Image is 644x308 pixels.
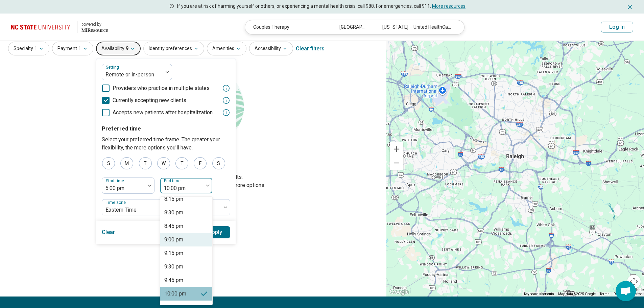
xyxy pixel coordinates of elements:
[194,157,207,169] div: F
[388,288,410,297] img: Google
[164,179,182,183] label: End time
[126,45,128,52] span: 9
[296,41,325,57] div: Clear filters
[390,156,403,170] button: Zoom out
[120,157,133,169] div: M
[164,222,183,230] div: 8:45 pm
[601,22,633,32] button: Log In
[106,179,125,183] label: Start time
[390,142,403,156] button: Zoom in
[102,157,115,169] div: S
[177,3,466,10] p: If you are at risk of harming yourself or others, or experiencing a mental health crisis, call 98...
[164,276,183,284] div: 9:45 pm
[616,281,636,301] div: Open chat
[78,45,81,52] span: 1
[164,209,183,217] div: 8:30 pm
[524,292,554,297] button: Keyboard shortcuts
[157,157,170,169] div: W
[249,42,293,55] button: Accessibility
[388,288,410,297] a: Open this area in Google Maps (opens a new window)
[175,157,188,169] div: T
[113,84,210,92] span: Providers who practice in multiple states
[106,200,127,205] label: Time zone
[200,226,231,238] button: Apply
[139,157,152,169] div: T
[614,292,642,296] a: Report a map error
[331,20,374,34] div: [GEOGRAPHIC_DATA], [GEOGRAPHIC_DATA]
[113,109,213,117] span: Accepts new patients after hospitalization
[164,236,183,244] div: 9:00 pm
[8,154,378,169] h2: Let's try again
[164,249,183,257] div: 9:15 pm
[245,20,331,34] div: Couples Therapy
[102,125,230,133] p: Preferred time
[8,42,49,55] button: Specialty1
[627,275,641,288] button: Map camera controls
[106,65,120,70] label: Setting
[558,292,596,296] span: Map data ©2025 Google
[374,20,460,34] div: [US_STATE] – United HealthCare
[600,292,610,296] a: Terms (opens in new tab)
[164,290,186,298] div: 10:00 pm
[11,19,108,35] a: North Carolina State University powered by
[113,96,186,104] span: Currently accepting new clients
[52,42,93,55] button: Payment1
[34,45,37,52] span: 1
[102,226,115,238] button: Clear
[164,195,183,203] div: 8:15 pm
[81,21,108,27] div: powered by
[8,173,378,189] p: Sorry, your search didn’t return any results. Try removing filters or changing location to see mo...
[11,19,73,35] img: North Carolina State University
[432,3,466,9] a: More resources
[626,3,633,11] button: Dismiss
[164,263,183,271] div: 9:30 pm
[212,157,225,169] div: S
[207,42,246,55] button: Amenities
[102,136,230,152] p: Select your preferred time frame. The greater your flexibility, the more options you'll have.
[96,42,141,55] button: Availability9
[143,42,204,55] button: Identity preferences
